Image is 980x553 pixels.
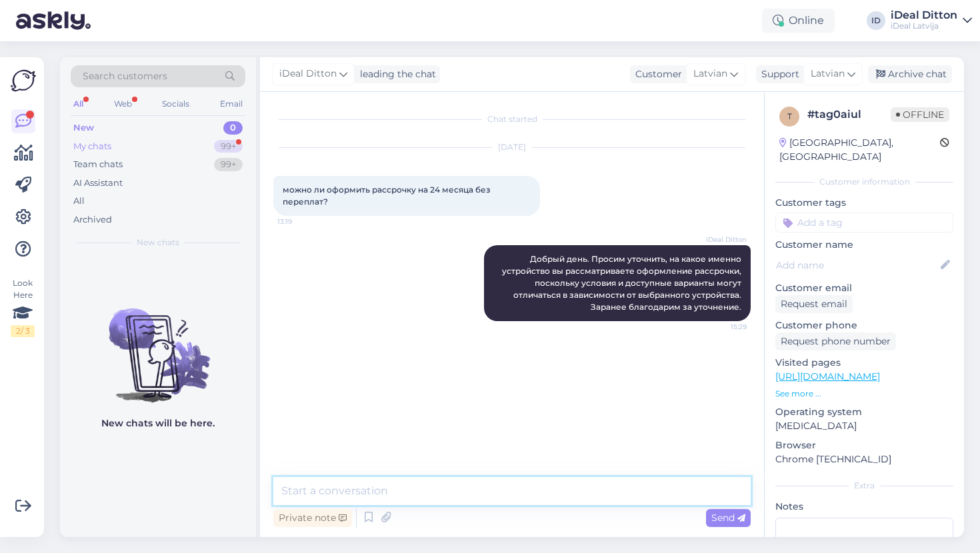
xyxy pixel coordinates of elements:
[697,322,747,332] span: 15:29
[779,136,940,164] div: [GEOGRAPHIC_DATA], [GEOGRAPHIC_DATA]
[214,158,243,171] div: 99+
[775,295,853,313] div: Request email
[775,213,953,233] input: Add a tag
[83,69,167,83] span: Search customers
[273,113,751,125] div: Chat started
[775,332,896,350] div: Request phone number
[273,141,751,153] div: [DATE]
[111,95,135,113] div: Web
[775,281,953,295] p: Customer email
[283,185,493,207] span: можно ли оформить рассрочку на 24 месяца без переплат?
[279,67,337,81] span: iDeal Ditton
[73,140,111,153] div: My chats
[775,356,953,370] p: Visited pages
[891,21,957,31] div: iDeal Latvija
[630,67,682,81] div: Customer
[355,67,436,81] div: leading the chat
[811,67,845,81] span: Latvian
[73,213,112,227] div: Archived
[711,512,745,524] span: Send
[867,11,885,30] div: ID
[787,111,792,121] span: t
[11,325,35,337] div: 2 / 3
[775,405,953,419] p: Operating system
[807,107,891,123] div: # tag0aiul
[223,121,243,135] div: 0
[214,140,243,153] div: 99+
[775,388,953,400] p: See more ...
[775,318,953,332] p: Customer phone
[60,284,256,404] img: No chats
[73,195,85,208] div: All
[73,158,123,171] div: Team chats
[775,480,953,492] div: Extra
[762,9,835,33] div: Online
[891,10,957,21] div: iDeal Ditton
[775,452,953,466] p: Chrome [TECHNICAL_ID]
[775,238,953,252] p: Customer name
[776,258,938,273] input: Add name
[775,370,880,382] a: [URL][DOMAIN_NAME]
[756,67,799,81] div: Support
[891,107,949,122] span: Offline
[137,237,179,249] span: New chats
[697,235,747,245] span: iDeal Ditton
[159,95,192,113] div: Socials
[11,68,36,93] img: Askly Logo
[502,254,743,312] span: Добрый день. Просим уточнить, на какое именно устройство вы рассматриваете оформление рассрочки, ...
[11,277,35,337] div: Look Here
[277,217,327,227] span: 13:19
[73,121,94,135] div: New
[273,509,352,527] div: Private note
[71,95,86,113] div: All
[73,177,123,190] div: AI Assistant
[775,438,953,452] p: Browser
[217,95,245,113] div: Email
[775,500,953,514] p: Notes
[775,176,953,188] div: Customer information
[868,65,952,83] div: Archive chat
[101,416,215,430] p: New chats will be here.
[775,196,953,210] p: Customer tags
[775,419,953,433] p: [MEDICAL_DATA]
[891,10,972,31] a: iDeal DittoniDeal Latvija
[693,67,727,81] span: Latvian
